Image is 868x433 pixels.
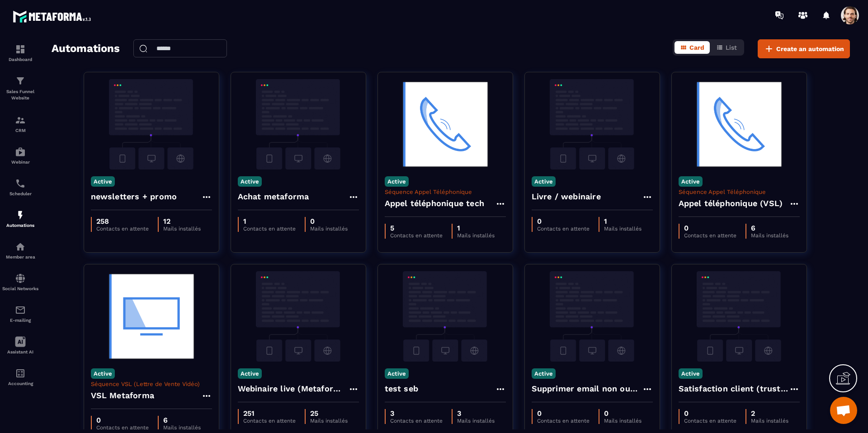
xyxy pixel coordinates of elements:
[2,191,38,196] p: Scheduler
[679,79,800,169] img: automation-background
[310,418,348,424] p: Mails installés
[675,41,710,54] button: Card
[711,41,742,54] button: List
[385,271,506,362] img: automation-background
[679,271,800,362] img: automation-background
[238,368,262,379] p: Active
[2,254,38,259] p: Member area
[96,226,149,232] p: Contacts en attente
[15,210,26,221] img: automations
[163,424,201,431] p: Mails installés
[238,382,348,395] h4: Webinaire live (Metaforma)
[243,226,296,232] p: Contacts en attente
[91,190,177,203] h4: newsletters + promo
[679,188,800,195] p: Séquence Appel Téléphonique
[390,409,443,418] p: 3
[532,190,601,203] h4: Livre / webinaire
[91,368,115,379] p: Active
[726,44,737,51] span: List
[679,368,703,379] p: Active
[243,418,296,424] p: Contacts en attente
[604,217,642,226] p: 1
[385,79,506,169] img: automation-background
[679,176,703,187] p: Active
[537,226,590,232] p: Contacts en attente
[532,79,653,169] img: automation-background
[751,409,788,418] p: 2
[2,318,38,323] p: E-mailing
[390,224,443,232] p: 5
[91,389,155,402] h4: VSL Metaforma
[2,37,38,69] a: formationformationDashboard
[2,223,38,228] p: Automations
[91,176,115,187] p: Active
[679,382,789,395] h4: Satisfaction client (trustpilot)
[2,203,38,235] a: automationsautomationsAutomations
[163,226,201,232] p: Mails installés
[15,273,26,284] img: social-network
[830,397,857,424] div: Ouvrir le chat
[2,381,38,386] p: Accounting
[96,217,149,226] p: 258
[604,226,642,232] p: Mails installés
[238,271,359,362] img: automation-background
[679,197,783,210] h4: Appel téléphonique (VSL)
[751,232,788,239] p: Mails installés
[689,44,704,51] span: Card
[91,381,212,387] p: Séquence VSL (Lettre de Vente Vidéo)
[457,232,495,239] p: Mails installés
[15,305,26,315] img: email
[15,146,26,157] img: automations
[238,190,309,203] h4: Achat metaforma
[2,108,38,140] a: formationformationCRM
[15,368,26,379] img: accountant
[238,176,262,187] p: Active
[457,418,495,424] p: Mails installés
[385,176,409,187] p: Active
[684,418,736,424] p: Contacts en attente
[457,409,495,418] p: 3
[385,188,506,195] p: Séquence Appel Téléphonique
[243,409,296,418] p: 251
[15,44,26,55] img: formation
[758,39,850,58] button: Create an automation
[15,178,26,189] img: scheduler
[310,226,348,232] p: Mails installés
[2,286,38,291] p: Social Networks
[537,409,590,418] p: 0
[2,361,38,393] a: accountantaccountantAccounting
[2,57,38,62] p: Dashboard
[2,235,38,266] a: automationsautomationsMember area
[2,89,38,101] p: Sales Funnel Website
[2,266,38,298] a: social-networksocial-networkSocial Networks
[15,75,26,86] img: formation
[2,128,38,133] p: CRM
[776,44,844,53] span: Create an automation
[310,217,348,226] p: 0
[15,241,26,252] img: automations
[684,409,736,418] p: 0
[537,418,590,424] p: Contacts en attente
[390,418,443,424] p: Contacts en attente
[537,217,590,226] p: 0
[390,232,443,239] p: Contacts en attente
[2,329,38,361] a: Assistant AI
[604,418,642,424] p: Mails installés
[96,416,149,424] p: 0
[604,409,642,418] p: 0
[2,160,38,165] p: Webinar
[91,271,212,362] img: automation-background
[532,176,556,187] p: Active
[238,79,359,169] img: automation-background
[751,418,788,424] p: Mails installés
[385,197,485,210] h4: Appel téléphonique tech
[96,424,149,431] p: Contacts en attente
[385,382,419,395] h4: test seb
[532,382,642,395] h4: Supprimer email non ouvert apres 60 jours
[532,271,653,362] img: automation-background
[163,416,201,424] p: 6
[52,39,120,58] h2: Automations
[163,217,201,226] p: 12
[2,298,38,329] a: emailemailE-mailing
[385,368,409,379] p: Active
